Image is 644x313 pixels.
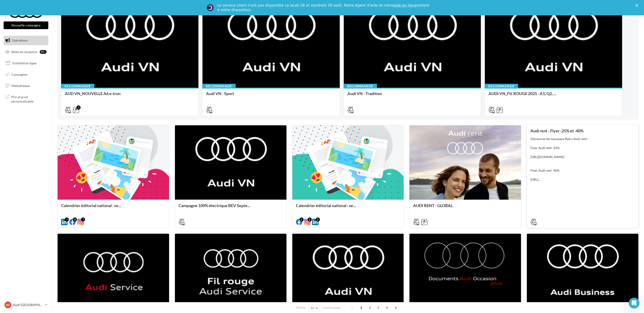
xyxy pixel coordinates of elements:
span: Audi rent - Flyer -25% et -40% [530,128,584,133]
span: Calendrier éditorial national : se... [61,203,121,208]
span: AUDI RENT - GLOBAL [413,203,453,208]
div: 2 [308,217,312,222]
div: Recommandé [485,84,518,89]
div: 2 [316,217,320,222]
span: Visibilité en ligne [12,61,36,65]
span: résultats/page [322,306,341,310]
p: Audi [GEOGRAPHIC_DATA] [13,303,43,307]
div: 99+ [40,50,46,54]
a: Opérations [3,36,49,45]
span: Campagne 100% électrique BEV Septe... [179,203,250,208]
div: Recommandé [61,84,94,89]
span: 2 [366,304,374,311]
div: 2 [300,217,304,222]
a: Campagnes [3,70,49,79]
button: Nouvelle campagne [4,21,48,29]
span: AUD VN_NOUVELLE A6 e-tron [65,91,121,96]
div: Recommandé [202,84,236,89]
span: Opérations [12,38,28,42]
div: Fermer [635,4,640,7]
a: PLV et print personnalisable [3,92,49,105]
span: 12 [310,306,314,310]
span: AUDI VN_FIL ROUGE 2025 - A1, Q2, ... [488,91,556,96]
div: 8 [73,217,77,222]
span: AS [6,303,10,307]
span: 3 [374,304,382,311]
div: Le service client n'est pas disponible ce jeudi 28 et vendredi 29 août. Notre Agent d'aide et not... [217,3,430,12]
div: Découvrez les nouveaux flyers Audi rent : Flyer Audi rent -25% Flyer Audi rent -40% ... [530,137,635,182]
div: 7 [81,217,85,222]
div: Recommandé [344,84,377,89]
div: 2 [77,105,81,110]
span: Médiathèque [11,84,30,87]
span: Boîte de réception [12,50,37,54]
a: aide en ligne [393,3,416,7]
iframe: Intercom live chat [629,298,639,308]
a: Médiathèque [3,81,49,91]
span: PLV et print personnalisable [11,94,46,104]
div: 7 [65,217,69,222]
span: Afficher [296,306,306,310]
a: Visibilité en ligne [3,58,49,68]
span: Calendrier éditorial national : se... [296,203,356,208]
span: Audi VN - Tradition [347,91,382,96]
span: Campagnes [11,72,28,76]
img: Profile image for Service-Client [207,4,214,11]
a: AS Audi [GEOGRAPHIC_DATA] [4,301,48,309]
span: Audi VN - Sport [206,91,234,96]
button: 12 [308,305,320,311]
span: 1 [358,304,365,311]
a: Boîte de réception99+ [3,47,49,57]
a: [URL][DOMAIN_NAME] [530,155,564,159]
span: 4 [383,304,391,311]
a: [URL] [530,178,538,181]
